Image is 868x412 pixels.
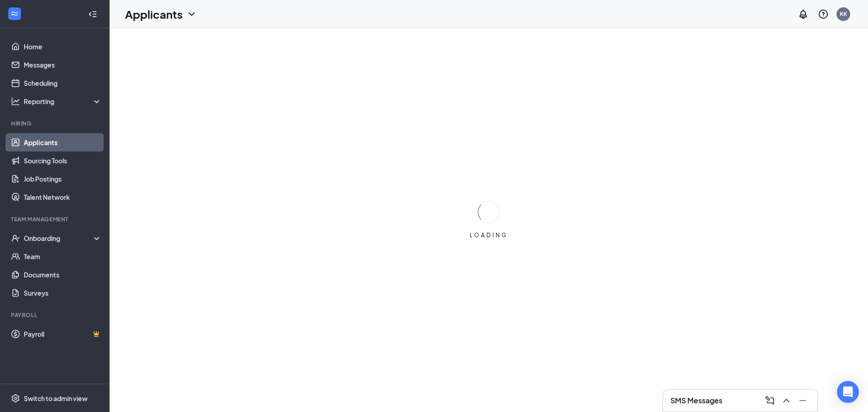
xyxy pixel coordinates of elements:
[11,394,20,403] svg: Settings
[763,393,777,408] button: ComposeMessage
[779,393,794,408] button: ChevronUp
[24,394,88,403] div: Switch to admin view
[125,6,183,22] h1: Applicants
[466,231,512,239] div: LOADING
[24,74,102,92] a: Scheduling
[24,188,102,206] a: Talent Network
[24,247,102,266] a: Team
[781,395,792,406] svg: ChevronUp
[764,395,775,406] svg: ComposeMessage
[24,151,102,170] a: Sourcing Tools
[797,395,808,406] svg: Minimize
[24,133,102,151] a: Applicants
[837,381,859,403] div: Open Intercom Messenger
[840,10,847,18] div: KK
[88,10,97,19] svg: Collapse
[11,97,20,106] svg: Analysis
[11,215,100,223] div: Team Management
[11,311,100,319] div: Payroll
[24,325,102,343] a: PayrollCrown
[10,9,19,18] svg: WorkstreamLogo
[11,234,20,243] svg: UserCheck
[24,97,102,106] div: Reporting
[24,266,102,284] a: Documents
[24,170,102,188] a: Job Postings
[24,56,102,74] a: Messages
[795,393,810,408] button: Minimize
[186,9,197,20] svg: ChevronDown
[11,120,100,127] div: Hiring
[670,396,722,406] h3: SMS Messages
[24,284,102,302] a: Surveys
[818,9,829,20] svg: QuestionInfo
[24,37,102,56] a: Home
[798,9,809,20] svg: Notifications
[24,234,94,243] div: Onboarding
